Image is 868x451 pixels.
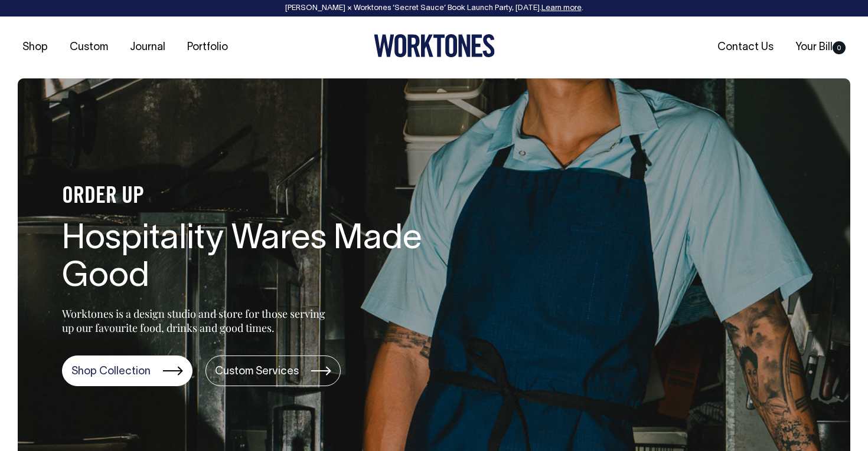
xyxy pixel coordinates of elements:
[18,38,53,57] a: Shop
[833,41,846,54] span: 0
[182,38,233,57] a: Portfolio
[62,221,440,297] h1: Hospitality Wares Made Good
[65,38,113,57] a: Custom
[125,38,170,57] a: Journal
[62,185,440,209] h4: ORDER UP
[62,307,331,335] p: Worktones is a design studio and store for those serving up our favourite food, drinks and good t...
[12,4,856,12] div: [PERSON_NAME] × Worktones ‘Secret Sauce’ Book Launch Party, [DATE]. .
[541,5,582,12] a: Learn more
[713,38,778,57] a: Contact Us
[62,355,192,386] a: Shop Collection
[205,355,341,386] a: Custom Services
[791,38,850,57] a: Your Bill0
